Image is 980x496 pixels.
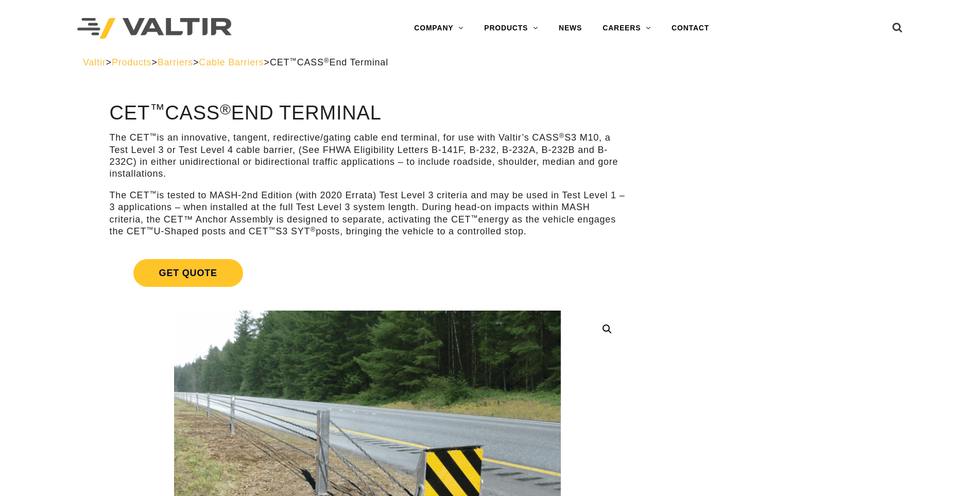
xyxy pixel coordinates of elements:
img: Valtir [77,18,232,39]
h1: CET CASS End Terminal [110,102,626,124]
a: PRODUCTS [474,18,548,39]
sup: ™ [150,101,165,117]
sup: ® [310,226,316,233]
a: NEWS [548,18,592,39]
sup: ™ [146,226,153,233]
sup: ™ [149,190,157,197]
sup: ™ [149,132,157,140]
a: Valtir [83,57,106,67]
sup: ® [559,132,565,140]
a: Get Quote [110,247,626,299]
a: COMPANY [404,18,474,39]
span: Get Quote [133,259,243,287]
a: Products [112,57,151,67]
p: The CET is tested to MASH-2nd Edition (with 2020 Errata) Test Level 3 criteria and may be used in... [110,190,626,238]
sup: ® [220,101,231,117]
span: CET CASS End Terminal [270,57,388,67]
sup: ™ [289,57,297,64]
a: CAREERS [592,18,661,39]
sup: ™ [268,226,276,233]
a: Barriers [158,57,193,67]
sup: ® [324,57,330,64]
sup: ™ [471,214,478,221]
a: CONTACT [661,18,719,39]
a: Cable Barriers [199,57,264,67]
p: The CET is an innovative, tangent, redirective/gating cable end terminal, for use with Valtir’s C... [110,132,626,180]
div: > > > > [83,57,897,69]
